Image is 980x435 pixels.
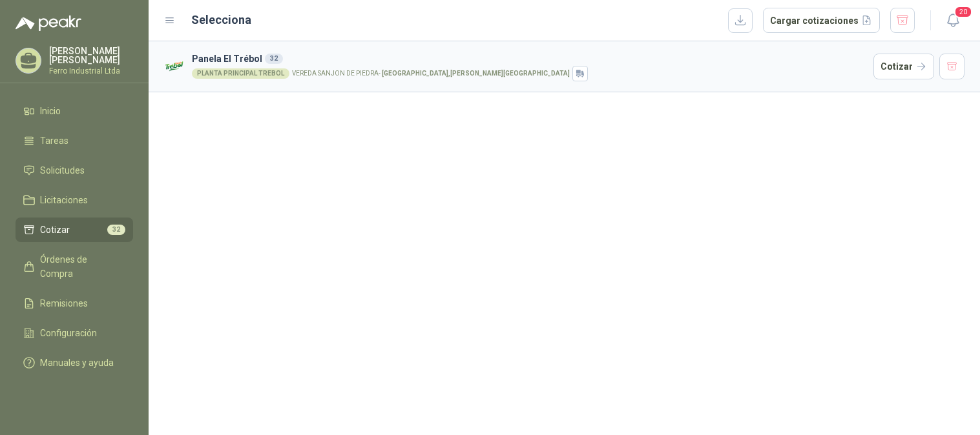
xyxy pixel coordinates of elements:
[40,296,88,310] span: Remisiones
[16,128,133,153] a: Tareas
[941,9,964,32] button: 20
[40,223,70,237] span: Cotizar
[16,15,81,31] img: Logo peakr
[16,350,133,375] a: Manuales y ayuda
[763,8,880,34] button: Cargar cotizaciones
[16,188,133,212] a: Licitaciones
[954,6,972,18] span: 20
[265,54,283,64] div: 32
[40,163,85,177] span: Solicitudes
[873,54,934,79] button: Cotizar
[292,70,570,77] p: VEREDA SANJON DE PIEDRA -
[16,99,133,123] a: Inicio
[16,291,133,316] a: Remisiones
[40,356,114,370] span: Manuales y ayuda
[16,247,133,286] a: Órdenes de Compra
[49,67,133,75] p: Ferro Industrial Ltda
[49,46,133,65] p: [PERSON_NAME] [PERSON_NAME]
[16,321,133,345] a: Configuración
[40,193,88,207] span: Licitaciones
[40,252,121,281] span: Órdenes de Compra
[16,158,133,183] a: Solicitudes
[192,52,868,66] h3: Panela El Trébol
[40,104,61,118] span: Inicio
[107,225,125,235] span: 32
[192,68,289,79] div: PLANTA PRINCIPAL TREBOL
[16,217,133,242] a: Cotizar32
[40,326,97,340] span: Configuración
[191,11,251,29] h2: Selecciona
[164,56,187,78] img: Company Logo
[382,70,570,77] strong: [GEOGRAPHIC_DATA] , [PERSON_NAME][GEOGRAPHIC_DATA]
[40,134,68,148] span: Tareas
